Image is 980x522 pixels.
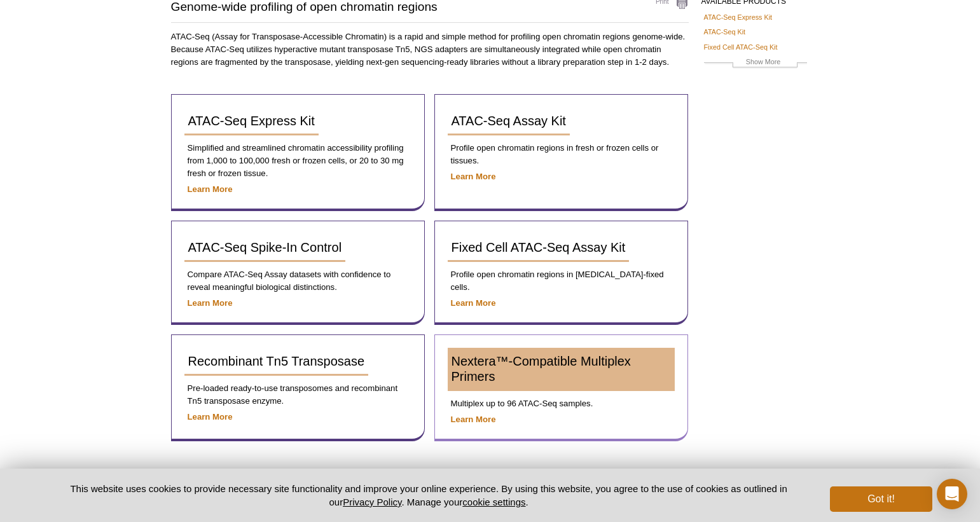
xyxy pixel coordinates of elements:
[937,479,967,509] div: Open Intercom Messenger
[462,497,525,507] button: cookie settings
[704,56,807,71] a: Show More
[184,142,411,180] p: Simplified and streamlined chromatin accessibility profiling from 1,000 to 100,000 fresh or froze...
[184,107,319,135] a: ATAC-Seq Express Kit
[451,298,496,308] a: Learn More
[171,31,689,69] p: ATAC-Seq (Assay for Transposase-Accessible Chromatin) is a rapid and simple method for profiling ...
[184,382,411,408] p: Pre-loaded ready-to-use transposomes and recombinant Tn5 transposase enzyme.
[448,142,675,167] p: Profile open chromatin regions in fresh or frozen cells or tissues.
[448,397,675,410] p: Multiplex up to 96 ATAC-Seq samples.
[448,234,630,262] a: Fixed Cell ATAC-Seq Assay Kit
[704,41,778,53] a: Fixed Cell ATAC-Seq Kit
[184,234,346,262] a: ATAC-Seq Spike-In Control
[452,240,626,254] span: Fixed Cell ATAC-Seq Assay Kit
[704,11,773,23] a: ATAC-Seq Express Kit
[188,298,233,308] a: Learn More
[452,354,631,383] span: Nextera™-Compatible Multiplex Primers
[343,497,401,507] a: Privacy Policy
[451,415,496,424] a: Learn More
[704,26,746,38] a: ATAC-Seq Kit
[448,107,570,135] a: ATAC-Seq Assay Kit
[188,354,365,368] span: Recombinant Tn5 Transposase
[188,184,233,194] a: Learn More
[830,486,932,512] button: Got it!
[448,268,675,294] p: Profile open chromatin regions in [MEDICAL_DATA]-fixed cells.
[171,1,628,13] h2: Genome-wide profiling of open chromatin regions
[451,172,496,181] a: Learn More
[184,348,369,376] a: Recombinant Tn5 Transposase
[48,482,810,509] p: This website uses cookies to provide necessary site functionality and improve your online experie...
[188,412,233,422] a: Learn More
[184,268,411,294] p: Compare ATAC-Seq Assay datasets with confidence to reveal meaningful biological distinctions.
[448,348,675,391] a: Nextera™-Compatible Multiplex Primers
[188,240,342,254] span: ATAC-Seq Spike-In Control
[188,114,315,128] span: ATAC-Seq Express Kit
[452,114,566,128] span: ATAC-Seq Assay Kit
